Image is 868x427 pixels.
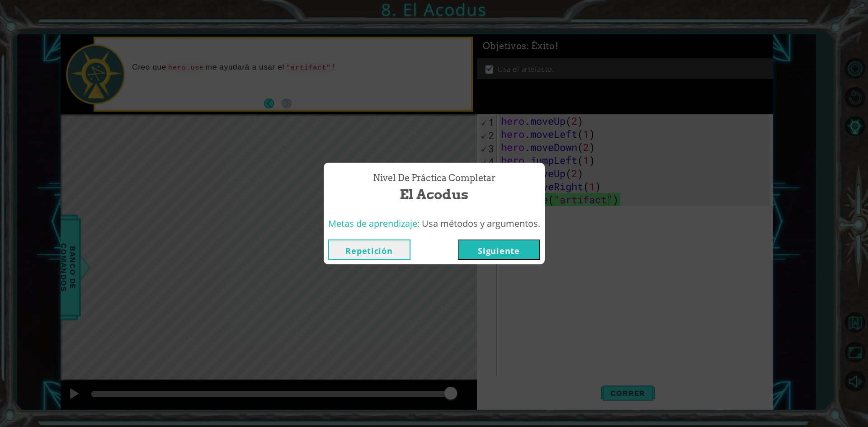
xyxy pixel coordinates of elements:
[458,239,540,260] button: Siguiente
[400,185,468,204] span: El Acodus
[328,239,410,260] button: Repetición
[328,217,420,230] span: Metas de aprendizaje:
[422,217,540,230] span: Usa métodos y argumentos.
[373,172,495,185] span: Nivel de Práctica Completar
